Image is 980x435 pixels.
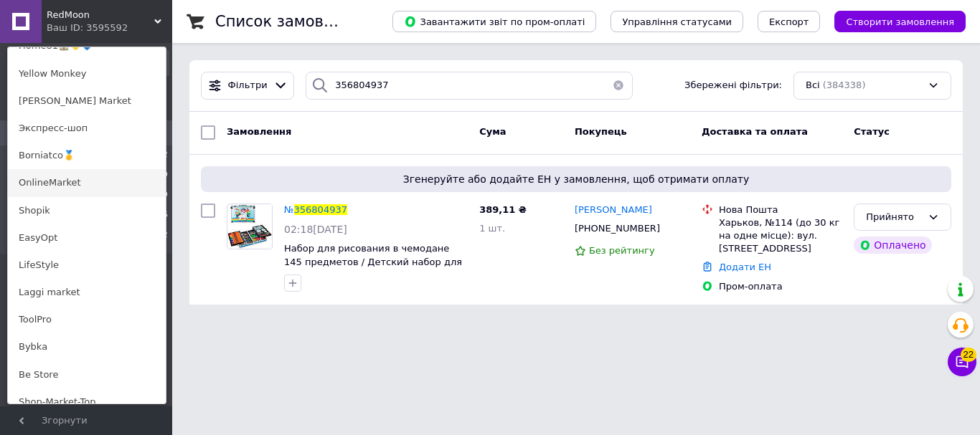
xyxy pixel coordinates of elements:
[719,262,771,272] a: Додати ЕН
[575,126,627,137] span: Покупець
[604,72,633,100] button: Очистить
[294,204,347,215] span: 356804937
[8,87,166,115] a: [PERSON_NAME] Market
[215,13,361,30] h1: Список замовлень
[820,16,966,27] a: Створити замовлення
[8,279,166,306] a: Laggi market
[228,79,268,92] span: Фільтри
[758,11,821,32] button: Експорт
[948,348,976,376] button: Чат з покупцем22
[8,197,166,224] a: Shopik
[8,224,166,252] a: EasyOpt
[719,216,842,256] div: Харьков, №114 (до 30 кг на одне місце): вул. [STREET_ADDRESS]
[854,126,890,137] span: Статус
[47,9,154,21] span: RedMoon
[769,16,809,27] span: Експорт
[834,11,966,32] button: Створити замовлення
[479,223,505,234] span: 1 шт.
[575,223,660,234] span: [PHONE_NUMBER]
[575,204,652,217] a: [PERSON_NAME]
[8,115,166,142] a: Экспресс-шоп
[479,126,506,137] span: Cума
[622,16,732,27] span: Управління статусами
[479,204,527,215] span: 389,11 ₴
[8,142,166,169] a: Borniatco🥇
[8,60,166,87] a: Yellow Monkey
[227,204,273,249] a: Фото товару
[284,224,347,235] span: 02:18[DATE]
[8,388,166,416] a: Shop-Market-Top
[306,72,633,100] input: Пошук за номером замовлення, ПІБ покупця, номером телефону, Email, номером накладної
[227,204,272,249] img: Фото товару
[684,79,782,92] span: Збережені фільтри:
[227,126,291,137] span: Замовлення
[806,79,820,92] span: Всі
[284,204,294,215] span: №
[702,126,808,137] span: Доставка та оплата
[846,16,954,27] span: Створити замовлення
[8,361,166,388] a: Be Store
[719,280,842,293] div: Пром-оплата
[8,169,166,196] a: OnlineMarket
[207,172,946,186] span: Згенеруйте або додайте ЕН у замовлення, щоб отримати оплату
[854,236,931,254] div: Оплачено
[404,15,585,28] span: Завантажити звіт по пром-оплаті
[47,21,107,34] div: Ваш ID: 3595592
[961,348,976,362] span: 22
[284,204,347,215] a: №356804937
[8,252,166,279] a: LifeStyle
[8,333,166,360] a: Bybka
[8,306,166,333] a: ToolPro
[719,204,842,216] div: Нова Пошта
[866,210,922,225] div: Прийнято
[589,245,655,256] span: Без рейтингу
[823,80,866,90] span: (384338)
[284,243,462,294] a: Набор для рисования в чемодане 145 предметов / Детский набор для творчества / Комплект для творче...
[575,204,652,215] span: [PERSON_NAME]
[392,11,596,32] button: Завантажити звіт по пром-оплаті
[611,11,743,32] button: Управління статусами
